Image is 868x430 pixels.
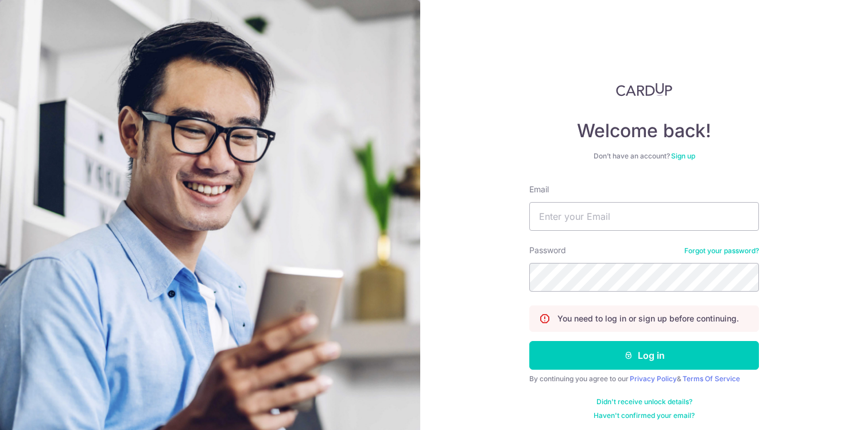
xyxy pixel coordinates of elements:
[671,152,695,160] a: Sign up
[529,152,759,161] div: Don’t have an account?
[529,184,549,195] label: Email
[684,246,759,255] a: Forgot your password?
[596,397,692,406] a: Didn't receive unlock details?
[557,313,739,324] p: You need to log in or sign up before continuing.
[630,374,677,383] a: Privacy Policy
[529,374,759,383] div: By continuing you agree to our &
[594,411,695,420] a: Haven't confirmed your email?
[529,119,759,142] h4: Welcome back!
[683,374,740,383] a: Terms Of Service
[529,245,566,256] label: Password
[529,202,759,231] input: Enter your Email
[529,341,759,370] button: Log in
[616,83,672,96] img: CardUp Logo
